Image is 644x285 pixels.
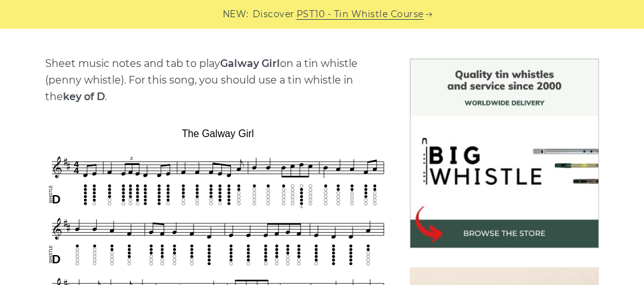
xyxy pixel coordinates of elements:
[410,59,599,248] img: BigWhistle Tin Whistle Store
[223,7,249,22] span: NEW:
[220,57,280,69] strong: Galway Girl
[45,55,391,105] p: Sheet music notes and tab to play on a tin whistle (penny whistle). For this song, you should use...
[253,7,295,22] span: Discover
[297,7,424,22] a: PST10 - Tin Whistle Course
[63,91,105,103] strong: key of D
